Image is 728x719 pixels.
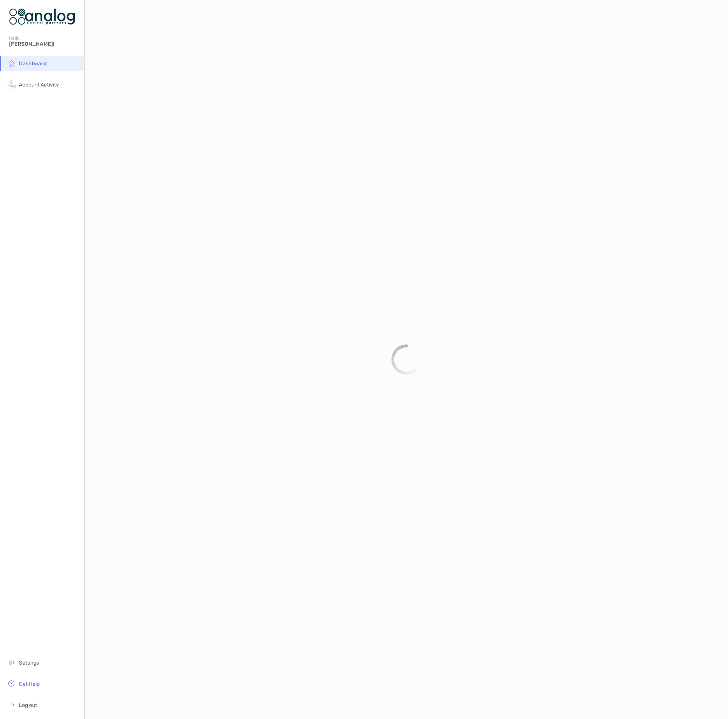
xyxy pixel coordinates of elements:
span: Settings [19,660,39,666]
img: household icon [7,59,16,68]
img: settings icon [7,658,16,667]
img: logout icon [7,700,16,709]
span: Dashboard [19,60,47,67]
img: Zoe Logo [9,3,75,30]
span: Account Activity [19,82,59,88]
span: [PERSON_NAME]! [9,41,80,47]
span: Log out [19,702,37,708]
img: activity icon [7,80,16,89]
img: get-help icon [7,679,16,688]
span: Get Help [19,681,40,687]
